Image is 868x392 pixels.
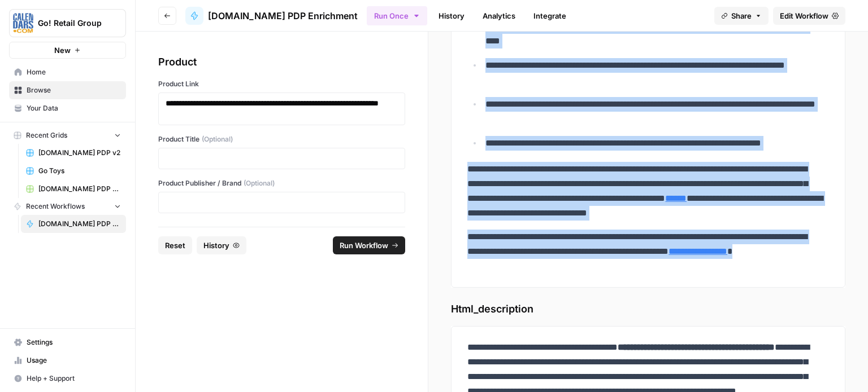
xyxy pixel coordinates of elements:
span: Go! Retail Group [38,17,106,29]
span: (Optional) [244,178,275,188]
span: Html_description [451,301,845,317]
span: [DOMAIN_NAME] PDP Enrichment [208,9,358,23]
span: Settings [27,337,121,347]
span: Edit Workflow [780,10,828,21]
span: [DOMAIN_NAME] PDP Enrichment [38,219,121,229]
a: [DOMAIN_NAME] PDP Enrichment [21,215,126,233]
span: Share [731,10,752,21]
div: Product [158,54,405,70]
a: [DOMAIN_NAME] PDP Enrichment Grid [21,180,126,198]
a: [DOMAIN_NAME] PDP v2 [21,144,126,162]
span: New [54,45,71,56]
span: History [203,240,229,251]
span: (Optional) [202,134,233,144]
a: Usage [9,351,126,369]
span: Recent Grids [26,130,67,140]
button: Share [714,7,769,25]
span: [DOMAIN_NAME] PDP v2 [38,148,121,158]
button: Recent Grids [9,127,126,144]
button: Recent Workflows [9,198,126,215]
img: Go! Retail Group Logo [13,13,33,33]
label: Product Link [158,79,405,89]
a: Your Data [9,99,126,117]
span: Go Toys [38,166,121,176]
button: Run Once [367,6,427,25]
span: Browse [27,85,121,95]
button: Reset [158,236,192,254]
button: History [197,236,246,254]
span: Your Data [27,103,121,113]
a: History [432,7,471,25]
a: Settings [9,333,126,351]
button: Workspace: Go! Retail Group [9,9,126,37]
span: [DOMAIN_NAME] PDP Enrichment Grid [38,184,121,194]
span: Usage [27,355,121,365]
a: Browse [9,81,126,99]
label: Product Publisher / Brand [158,178,405,188]
button: New [9,42,126,59]
a: Analytics [476,7,522,25]
span: Reset [165,240,185,251]
a: Edit Workflow [773,7,845,25]
span: Recent Workflows [26,201,85,212]
button: Help + Support [9,369,126,387]
button: Run Workflow [333,236,405,254]
span: Help + Support [27,373,121,384]
a: Go Toys [21,162,126,180]
a: Home [9,63,126,81]
span: Home [27,67,121,77]
a: Integrate [527,7,573,25]
a: [DOMAIN_NAME] PDP Enrichment [185,7,358,25]
span: Run Workflow [340,240,388,251]
label: Product Title [158,134,405,144]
